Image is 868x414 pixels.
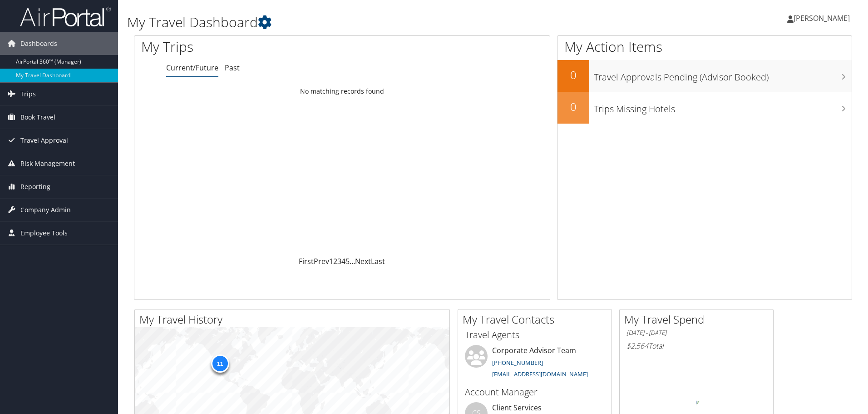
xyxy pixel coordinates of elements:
h2: My Travel History [139,312,449,327]
a: 0Travel Approvals Pending (Advisor Booked) [557,60,852,92]
h3: Travel Approvals Pending (Advisor Booked) [594,66,852,84]
h2: 0 [557,67,589,83]
a: First [299,256,314,266]
div: 11 [211,354,229,373]
a: 5 [345,256,350,266]
td: No matching records found [134,83,550,100]
h3: Travel Agents [465,329,605,341]
a: [PHONE_NUMBER] [492,359,543,367]
span: Book Travel [20,106,55,129]
a: [PERSON_NAME] [787,5,859,32]
h3: Account Manager [465,386,605,399]
a: [EMAIL_ADDRESS][DOMAIN_NAME] [492,370,588,378]
a: Current/Future [166,63,218,73]
h1: My Action Items [557,37,852,56]
img: airportal-logo.png [20,6,111,27]
a: Last [371,256,385,266]
h6: [DATE] - [DATE] [626,329,766,337]
span: $2,564 [626,341,648,351]
span: … [350,256,355,266]
a: Prev [314,256,329,266]
span: Dashboards [20,32,57,55]
h2: 0 [557,99,589,115]
h1: My Travel Dashboard [127,13,615,32]
span: Company Admin [20,199,71,221]
a: Next [355,256,371,266]
h6: Total [626,341,766,351]
a: 2 [333,256,337,266]
span: Reporting [20,175,50,198]
a: Past [225,63,240,73]
a: 4 [341,256,345,266]
h2: My Travel Spend [624,312,773,327]
a: 3 [337,256,341,266]
a: 0Trips Missing Hotels [557,92,852,124]
h2: My Travel Contacts [463,312,612,327]
a: 1 [329,256,333,266]
h3: Trips Missing Hotels [594,98,852,115]
h1: My Trips [141,37,370,56]
span: Trips [20,83,36,105]
li: Corporate Advisor Team [460,345,609,382]
span: Travel Approval [20,129,68,152]
span: [PERSON_NAME] [794,13,850,23]
span: Employee Tools [20,222,68,244]
span: Risk Management [20,152,75,175]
